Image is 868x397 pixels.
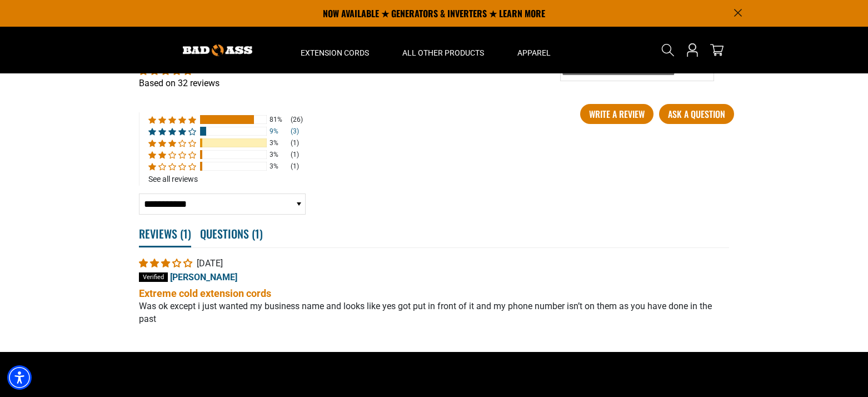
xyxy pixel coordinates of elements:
[148,115,196,125] div: 81% (26) reviews with 5 star rating
[301,48,369,58] span: Extension Cords
[148,150,196,160] div: 3% (1) reviews with 2 star rating
[291,138,299,148] div: (1)
[255,225,260,242] span: 1
[148,162,196,171] div: 3% (1) reviews with 1 star rating
[402,48,484,58] span: All Other Products
[183,225,188,242] span: 1
[517,48,551,58] span: Apparel
[580,104,654,124] a: Write A Review
[270,150,287,160] div: 3%
[139,286,729,300] b: Extreme cold extension cords
[139,221,191,247] span: Reviews ( )
[170,272,237,282] span: [PERSON_NAME]
[291,127,299,136] div: (3)
[291,115,303,125] div: (26)
[148,175,303,183] div: See all reviews
[291,150,299,160] div: (1)
[291,162,299,171] div: (1)
[270,162,287,171] div: 3%
[501,27,567,73] summary: Apparel
[148,138,196,148] div: 3% (1) reviews with 3 star rating
[148,127,196,136] div: 9% (3) reviews with 4 star rating
[270,115,287,125] div: 81%
[139,193,306,215] select: Sort dropdown
[659,41,677,59] summary: Search
[197,258,223,269] span: [DATE]
[139,78,220,88] a: Based on 32 reviews - open in a new tab
[684,27,701,73] a: Open this option
[139,300,729,325] p: Was ok except i just wanted my business name and looks like yes got put in front of it and my pho...
[7,365,32,390] div: Accessibility Menu
[708,43,726,57] a: cart
[659,104,734,124] a: Ask a question
[270,138,287,148] div: 3%
[284,27,386,73] summary: Extension Cords
[270,127,287,136] div: 9%
[139,258,194,269] span: 3 star review
[183,44,252,56] img: Bad Ass Extension Cords
[386,27,501,73] summary: All Other Products
[200,221,263,246] span: Questions ( )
